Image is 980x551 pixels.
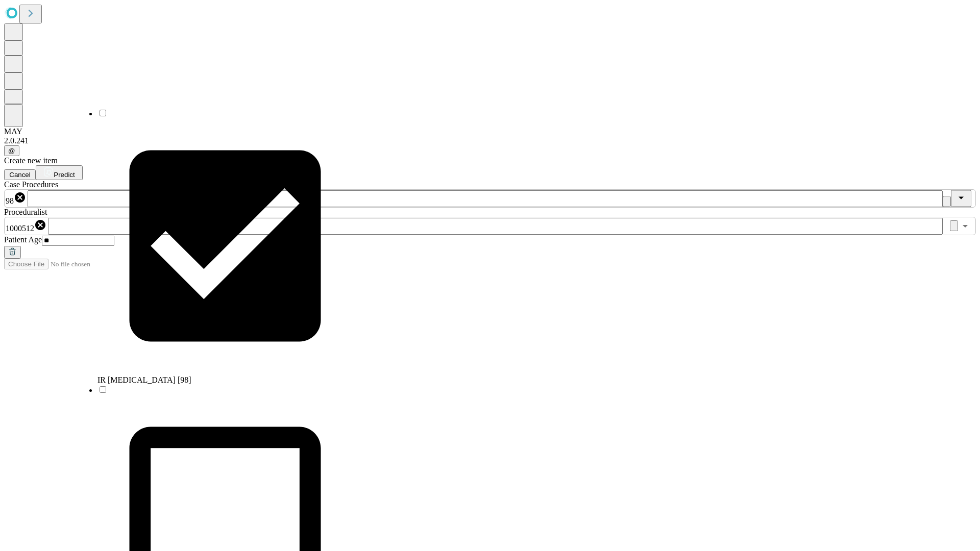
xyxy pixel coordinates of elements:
div: MAY [4,127,976,136]
div: 98 [6,191,26,206]
span: 1000512 [6,224,34,233]
button: Predict [36,165,83,180]
span: IR [MEDICAL_DATA] [98] [97,375,191,384]
div: 2.0.241 [4,136,976,145]
span: @ [8,147,15,155]
div: 1000512 [6,219,46,233]
span: Cancel [9,171,31,179]
span: Predict [54,171,75,179]
button: Open [958,219,972,233]
button: Clear [950,220,958,231]
button: @ [4,145,19,156]
button: Close [951,190,971,207]
button: Clear [943,196,951,207]
span: Scheduled Procedure [4,180,58,189]
button: Cancel [4,169,36,180]
span: 98 [6,196,14,205]
span: Create new item [4,156,58,165]
span: Proceduralist [4,208,47,216]
span: Patient Age [4,235,42,244]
